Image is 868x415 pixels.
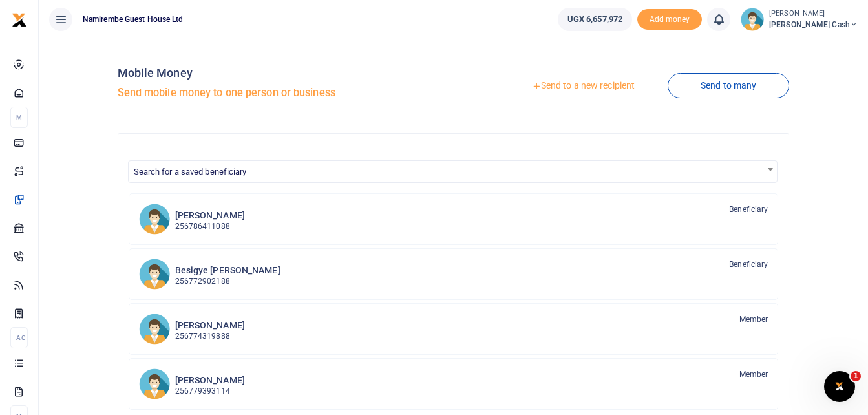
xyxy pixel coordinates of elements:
span: UGX 6,657,972 [567,13,622,26]
h4: Mobile Money [118,66,449,80]
img: logo-small [12,12,27,28]
span: Member [739,314,768,325]
img: AM [139,204,170,235]
li: Toup your wallet [637,9,702,30]
p: 256772902188 [175,275,281,288]
a: WWr [PERSON_NAME] 256779393114 Member [129,358,779,410]
iframe: Intercom live chat [824,371,855,402]
h6: [PERSON_NAME] [175,210,245,221]
span: Beneficiary [729,259,768,270]
span: [PERSON_NAME] Cash [769,19,858,30]
a: profile-user [PERSON_NAME] [PERSON_NAME] Cash [741,8,858,31]
span: Search for a saved beneficiary [129,161,778,181]
img: profile-user [741,8,764,31]
li: M [10,107,28,128]
p: 256786411088 [175,220,245,233]
small: [PERSON_NAME] [769,8,858,19]
img: WWr [139,368,170,399]
a: Add money [637,14,702,23]
p: 256779393114 [175,385,245,398]
li: Wallet ballance [553,8,637,31]
a: Send to many [668,73,789,98]
p: 256774319888 [175,330,245,343]
span: Search for a saved beneficiary [128,160,778,183]
li: Ac [10,327,28,348]
a: PK [PERSON_NAME] 256774319888 Member [129,303,779,355]
a: BN Besigye [PERSON_NAME] 256772902188 Beneficiary [129,248,779,300]
span: Beneficiary [729,204,768,215]
a: AM [PERSON_NAME] 256786411088 Beneficiary [129,193,779,245]
img: PK [139,314,170,345]
a: UGX 6,657,972 [558,8,632,31]
a: logo-small logo-large logo-large [12,14,27,24]
span: Member [739,368,768,380]
h6: [PERSON_NAME] [175,375,245,386]
span: Search for a saved beneficiary [134,167,247,176]
h5: Send mobile money to one person or business [118,87,449,100]
span: 1 [851,371,861,381]
h6: [PERSON_NAME] [175,320,245,331]
a: Send to a new recipient [499,74,668,98]
img: BN [139,259,170,290]
span: Add money [637,9,702,30]
h6: Besigye [PERSON_NAME] [175,265,281,276]
span: Namirembe Guest House Ltd [78,14,189,25]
